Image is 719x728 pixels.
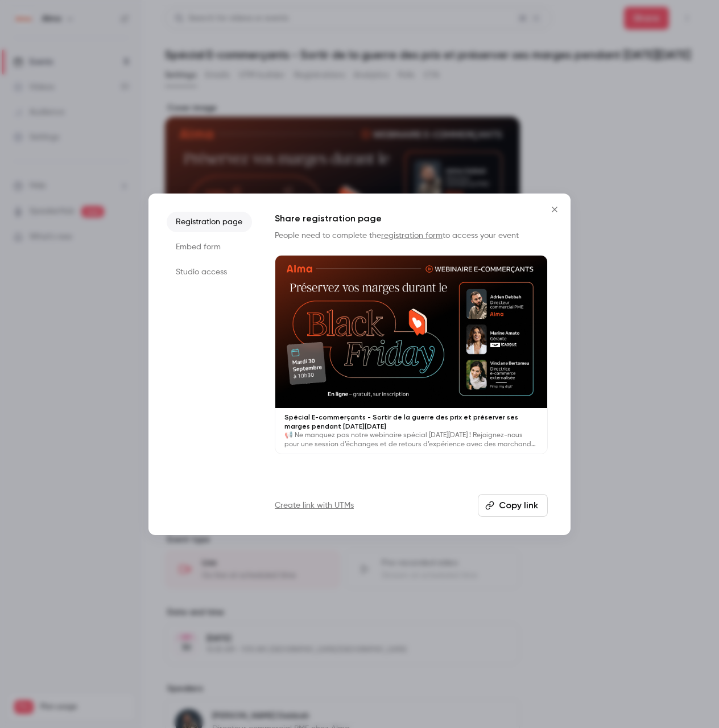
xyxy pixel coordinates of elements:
[381,232,443,240] a: registration form
[275,212,548,225] h1: Share registration page
[543,198,566,221] button: Close
[284,413,538,431] p: Spécial E-commerçants - Sortir de la guerre des prix et préserver ses marges pendant [DATE][DATE]
[167,262,252,282] li: Studio access
[275,255,548,455] a: Spécial E-commerçants - Sortir de la guerre des prix et préserver ses marges pendant [DATE][DATE]...
[284,431,538,449] p: 📢 Ne manquez pas notre webinaire spécial [DATE][DATE] ! Rejoignez-nous pour une session d’échange...
[275,230,548,241] p: People need to complete the to access your event
[167,237,252,257] li: Embed form
[275,500,354,511] a: Create link with UTMs
[167,212,252,232] li: Registration page
[478,494,548,517] button: Copy link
